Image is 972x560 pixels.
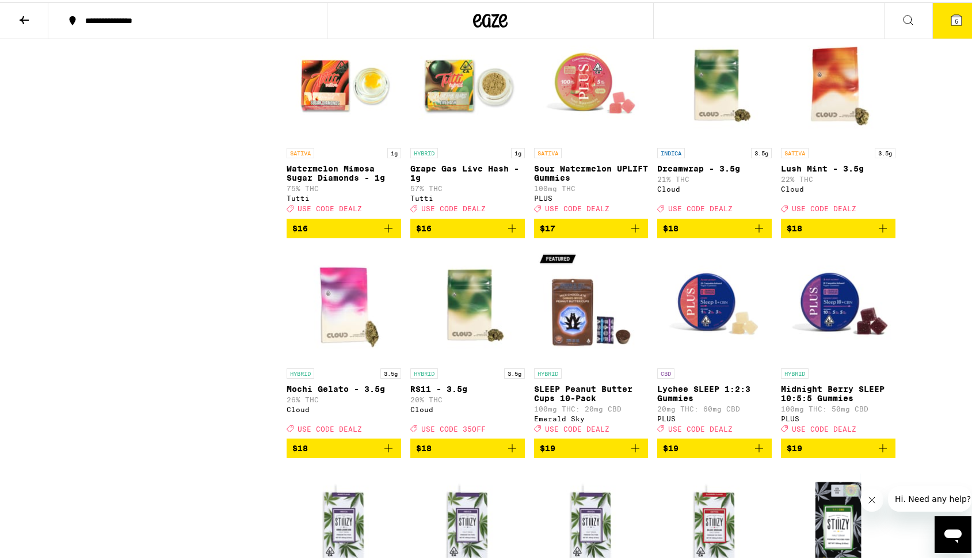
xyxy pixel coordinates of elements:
[781,245,895,360] img: PLUS - Midnight Berry SLEEP 10:5:5 Gummies
[781,436,895,456] button: Add to bag
[410,382,525,391] p: RS11 - 3.5g
[534,366,562,376] p: HYBRID
[657,245,772,436] a: Open page for Lychee SLEEP 1:2:3 Gummies from PLUS
[663,222,679,231] span: $18
[751,146,772,156] p: 3.5g
[545,423,609,431] span: USE CODE DEALZ
[287,403,401,411] div: Cloud
[657,382,772,401] p: Lychee SLEEP 1:2:3 Gummies
[410,192,525,200] div: Tutti
[668,423,733,431] span: USE CODE DEALZ
[657,436,772,456] button: Add to bag
[657,245,772,360] img: PLUS - Lychee SLEEP 1:2:3 Gummies
[287,162,401,180] p: Watermelon Mimosa Sugar Diamonds - 1g
[534,436,649,456] button: Add to bag
[410,25,525,140] img: Tutti - Grape Gas Live Hash - 1g
[534,245,649,436] a: Open page for SLEEP Peanut Butter Cups 10-Pack from Emerald Sky
[657,25,772,140] img: Cloud - Dreamwrap - 3.5g
[781,245,895,436] a: Open page for Midnight Berry SLEEP 10:5:5 Gummies from PLUS
[875,146,895,156] p: 3.5g
[287,245,401,360] img: Cloud - Mochi Gelato - 3.5g
[792,203,856,211] span: USE CODE DEALZ
[781,216,895,236] button: Add to bag
[792,423,856,431] span: USE CODE DEALZ
[511,146,525,156] p: 1g
[387,146,401,156] p: 1g
[534,182,649,190] p: 100mg THC
[935,514,971,551] iframe: Button to launch messaging window
[421,423,486,431] span: USE CODE 35OFF
[787,222,802,231] span: $18
[416,222,432,231] span: $16
[410,436,525,456] button: Add to bag
[287,146,314,156] p: SATIVA
[410,245,525,360] img: Cloud - RS11 - 3.5g
[657,146,685,156] p: INDICA
[410,394,525,401] p: 20% THC
[410,146,438,156] p: HYBRID
[534,245,649,360] img: Emerald Sky - SLEEP Peanut Butter Cups 10-Pack
[287,436,401,456] button: Add to bag
[287,394,401,401] p: 26% THC
[657,173,772,181] p: 21% THC
[534,25,649,140] img: PLUS - Sour Watermelon UPLIFT Gummies
[657,413,772,420] div: PLUS
[410,216,525,236] button: Add to bag
[534,146,562,156] p: SATIVA
[781,173,895,181] p: 22% THC
[781,403,895,410] p: 100mg THC: 50mg CBD
[287,25,401,216] a: Open page for Watermelon Mimosa Sugar Diamonds - 1g from Tutti
[668,203,733,211] span: USE CODE DEALZ
[540,441,555,451] span: $19
[781,413,895,420] div: PLUS
[287,245,401,436] a: Open page for Mochi Gelato - 3.5g from Cloud
[534,216,649,236] button: Add to bag
[298,423,362,431] span: USE CODE DEALZ
[287,216,401,236] button: Add to bag
[410,25,525,216] a: Open page for Grape Gas Live Hash - 1g from Tutti
[657,25,772,216] a: Open page for Dreamwrap - 3.5g from Cloud
[534,413,649,420] div: Emerald Sky
[781,183,895,191] div: Cloud
[888,484,971,509] iframe: Message from company
[781,25,895,216] a: Open page for Lush Mint - 3.5g from Cloud
[540,222,555,231] span: $17
[416,441,432,451] span: $18
[410,245,525,436] a: Open page for RS11 - 3.5g from Cloud
[955,16,958,22] span: 5
[287,25,401,140] img: Tutti - Watermelon Mimosa Sugar Diamonds - 1g
[545,203,609,211] span: USE CODE DEALZ
[287,382,401,391] p: Mochi Gelato - 3.5g
[534,192,649,200] div: PLUS
[657,403,772,410] p: 20mg THC: 60mg CBD
[781,366,809,376] p: HYBRID
[298,203,362,211] span: USE CODE DEALZ
[287,366,314,376] p: HYBRID
[781,162,895,171] p: Lush Mint - 3.5g
[534,382,649,401] p: SLEEP Peanut Butter Cups 10-Pack
[663,441,679,451] span: $19
[534,162,649,180] p: Sour Watermelon UPLIFT Gummies
[657,366,674,376] p: CBD
[292,222,308,231] span: $16
[410,403,525,411] div: Cloud
[287,192,401,200] div: Tutti
[860,486,883,509] iframe: Close message
[410,182,525,190] p: 57% THC
[292,441,308,451] span: $18
[781,25,895,140] img: Cloud - Lush Mint - 3.5g
[534,25,649,216] a: Open page for Sour Watermelon UPLIFT Gummies from PLUS
[781,146,809,156] p: SATIVA
[504,366,525,376] p: 3.5g
[287,182,401,190] p: 75% THC
[657,162,772,171] p: Dreamwrap - 3.5g
[410,366,438,376] p: HYBRID
[781,382,895,401] p: Midnight Berry SLEEP 10:5:5 Gummies
[410,162,525,180] p: Grape Gas Live Hash - 1g
[657,216,772,236] button: Add to bag
[421,203,486,211] span: USE CODE DEALZ
[787,441,802,451] span: $19
[380,366,401,376] p: 3.5g
[534,403,649,410] p: 100mg THC: 20mg CBD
